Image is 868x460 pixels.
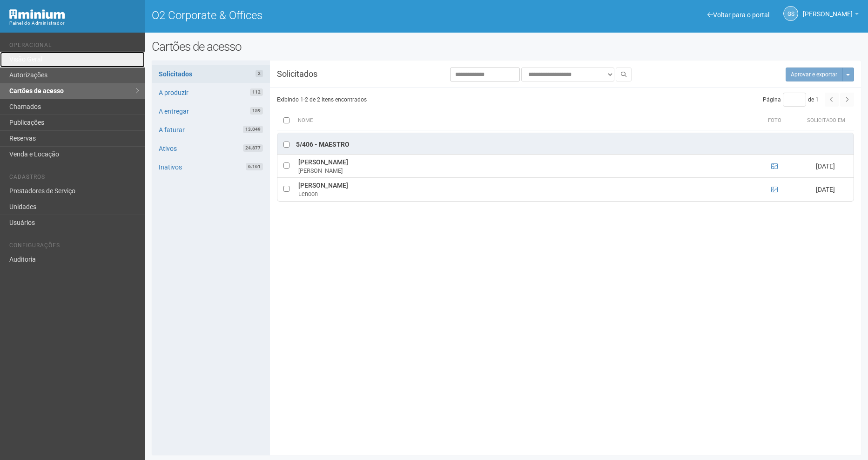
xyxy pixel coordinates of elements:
[9,174,138,183] li: Cadastros
[296,140,350,149] div: 5/406 - Maestro
[9,9,65,19] img: Minium
[298,190,749,198] div: Lenoon
[807,117,845,123] span: Solicitado em
[243,126,263,133] span: 13.049
[771,162,778,170] a: Ver foto
[256,70,263,77] span: 2
[152,158,270,176] a: Inativos6.161
[298,167,749,175] div: [PERSON_NAME]
[243,144,263,152] span: 24.877
[803,12,859,19] a: [PERSON_NAME]
[752,111,798,130] th: Foto
[152,65,270,83] a: Solicitados2
[152,121,270,139] a: A faturar13.049
[9,42,138,52] li: Operacional
[771,186,778,193] a: Ver foto
[9,19,138,27] div: Painel do Administrador
[816,186,835,193] span: [DATE]
[250,107,263,115] span: 159
[270,70,369,78] h3: Solicitados
[783,6,798,21] a: GS
[152,9,499,21] h1: O2 Corporate & Offices
[707,11,769,19] a: Voltar para o portal
[803,1,853,18] span: Gabriela Souza
[816,162,835,170] span: [DATE]
[152,40,861,54] h2: Cartões de acesso
[9,242,138,252] li: Configurações
[250,88,263,96] span: 112
[296,155,751,178] td: [PERSON_NAME]
[277,96,367,103] span: Exibindo 1-2 de 2 itens encontrados
[152,84,270,101] a: A produzir112
[152,140,270,157] a: Ativos24.877
[763,96,819,103] span: Página de 1
[152,102,270,120] a: A entregar159
[296,111,752,130] th: Nome
[296,178,751,201] td: [PERSON_NAME]
[246,163,263,170] span: 6.161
